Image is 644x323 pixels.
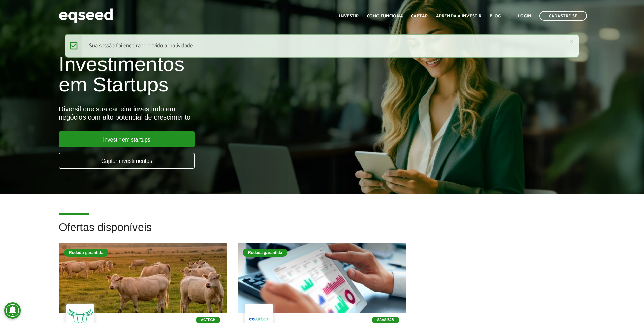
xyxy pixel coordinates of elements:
[518,14,531,18] a: Login
[411,14,428,18] a: Captar
[570,38,574,45] a: ×
[59,54,371,95] h1: Investimentos em Startups
[59,153,195,169] a: Captar investimentos
[59,105,371,121] div: Diversifique sua carteira investindo em negócios com alto potencial de crescimento
[436,14,481,18] a: Aprenda a investir
[243,249,287,257] div: Rodada garantida
[59,7,113,25] img: EqSeed
[490,14,501,18] a: Blog
[65,34,580,58] div: Sua sessão foi encerrada devido a inatividade.
[59,131,195,147] a: Investir em startups
[539,11,587,21] a: Cadastre-se
[59,221,585,243] h2: Ofertas disponíveis
[339,14,359,18] a: Investir
[64,249,108,257] div: Rodada garantida
[367,14,403,18] a: Como funciona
